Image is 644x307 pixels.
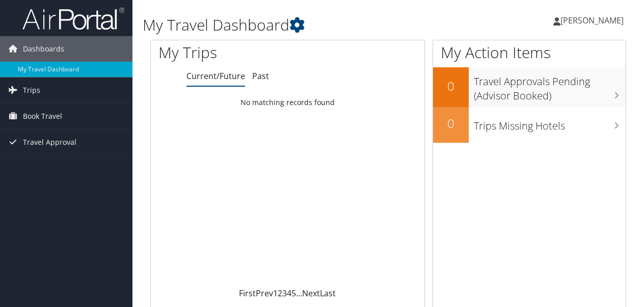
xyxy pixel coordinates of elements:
[23,130,76,155] span: Travel Approval
[256,288,273,299] a: Prev
[320,288,336,299] a: Last
[287,288,291,299] a: 4
[143,14,470,36] h1: My Travel Dashboard
[433,42,626,63] h1: My Action Items
[273,288,278,299] a: 1
[282,288,287,299] a: 3
[474,69,626,103] h3: Travel Approvals Pending (Advisor Booked)
[151,93,424,112] td: No matching records found
[560,15,624,26] span: [PERSON_NAME]
[433,67,626,107] a: 0Travel Approvals Pending (Advisor Booked)
[23,104,62,129] span: Book Travel
[158,42,303,63] h1: My Trips
[474,114,626,133] h3: Trips Missing Hotels
[553,5,634,36] a: [PERSON_NAME]
[239,288,256,299] a: First
[302,288,320,299] a: Next
[433,78,469,95] h2: 0
[22,7,124,31] img: airportal-logo.png
[433,107,626,143] a: 0Trips Missing Hotels
[23,36,64,62] span: Dashboards
[23,78,40,103] span: Trips
[291,288,296,299] a: 5
[296,288,302,299] span: …
[186,70,245,82] a: Current/Future
[433,115,469,132] h2: 0
[278,288,282,299] a: 2
[252,70,269,82] a: Past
